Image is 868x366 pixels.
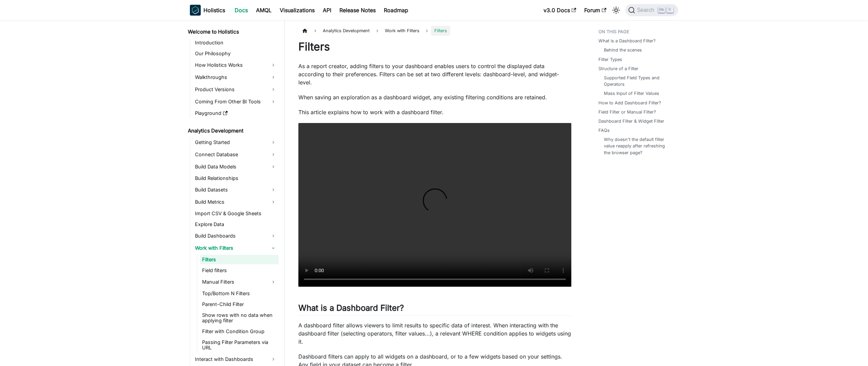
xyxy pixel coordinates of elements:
[200,310,279,325] a: Show rows with no data when applying filter
[298,303,571,316] h2: What is a Dashboard Filter?
[604,75,671,87] a: Supported Field Types and Operators
[298,62,571,86] p: As a report creator, adding filters to your dashboard enables users to control the displayed data...
[200,327,279,336] a: Filter with Condition Group
[335,5,380,16] a: Release Notes
[298,40,571,54] h1: Filters
[431,26,450,36] span: Filters
[319,26,373,36] span: Analytics Development
[193,174,279,183] a: Build Relationships
[193,209,279,218] a: Import CSV & Google Sheets
[200,338,279,352] a: Passing Filter Parameters via URL
[380,5,412,16] a: Roadmap
[190,5,225,16] a: HolisticsHolistics
[598,109,656,115] a: Field Filter or Manual Filter?
[200,277,279,287] a: Manual Filters
[200,266,279,275] a: Field filters
[298,93,571,101] p: When saving an exploration as a dashboard widget, any existing filtering conditions are retained.
[276,5,319,16] a: Visualizations
[193,184,279,195] a: Build Datasets
[183,20,285,366] nav: Docs sidebar
[252,5,276,16] a: AMQL
[611,5,622,16] button: Switch between dark and light mode (currently light mode)
[193,72,279,83] a: Walkthroughs
[193,49,279,58] a: Our Philosophy
[298,26,311,36] a: Home page
[598,127,610,134] a: FAQs
[193,197,279,207] a: Build Metrics
[193,161,279,172] a: Build Data Models
[626,4,678,16] button: Search (Ctrl+K)
[186,27,279,37] a: Welcome to Holistics
[598,65,638,72] a: Structure of a Filter
[200,300,279,309] a: Parent-Child Filter
[193,230,279,241] a: Build Dashboards
[539,5,580,16] a: v3.0 Docs
[580,5,610,16] a: Forum
[319,5,335,16] a: API
[604,47,642,53] a: Behind the scenes
[598,118,664,124] a: Dashboard Filter & Widget Filter
[203,6,225,14] b: Holistics
[193,60,279,70] a: How Holistics Works
[667,7,673,13] kbd: K
[193,137,279,148] a: Getting Started
[604,90,659,97] a: Mass Input of Filter Values
[598,100,661,106] a: How to Add Dashboard Filter?
[298,321,571,346] p: A dashboard filter allows viewers to limit results to specific data of interest. When interacting...
[193,220,279,229] a: Explore Data
[200,255,279,264] a: Filters
[186,126,279,136] a: Analytics Development
[598,56,622,63] a: Filter Types
[604,136,671,156] a: Why doesn't the default filter value reapply after refreshing the browser page?
[193,354,279,365] a: Interact with Dashboards
[298,123,571,287] video: Your browser does not support embedding video, but you can .
[200,289,279,298] a: Top/Bottom N Filters
[193,84,279,95] a: Product Versions
[598,38,656,44] a: What is a Dashboard Filter?
[193,149,279,160] a: Connect Database
[193,108,279,118] a: Playground
[298,108,571,116] p: This article explains how to work with a dashboard filter.
[298,26,571,36] nav: Breadcrumbs
[635,7,658,13] span: Search
[193,96,279,107] a: Coming From Other BI Tools
[381,26,423,36] span: Work with Filters
[193,38,279,47] a: Introduction
[193,243,279,253] a: Work with Filters
[231,5,252,16] a: Docs
[190,5,201,16] img: Holistics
